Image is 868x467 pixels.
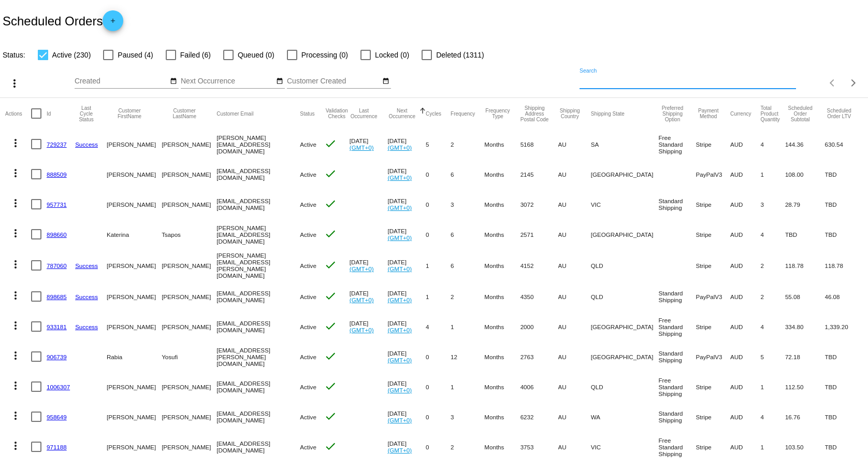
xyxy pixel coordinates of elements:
[238,49,274,61] span: Queued (0)
[47,353,67,360] a: 906739
[451,342,484,372] mat-cell: 12
[9,289,22,302] mat-icon: more_vert
[730,432,761,462] mat-cell: AUD
[558,249,591,281] mat-cell: AU
[216,281,300,312] mat-cell: [EMAIL_ADDRESS][DOMAIN_NAME]
[591,189,659,219] mat-cell: VIC
[696,129,730,159] mat-cell: Stripe
[162,342,216,372] mat-cell: Yosufi
[484,281,520,312] mat-cell: Months
[558,108,582,119] button: Change sorting for ShippingCountry
[350,249,388,281] mat-cell: [DATE]
[47,444,67,450] a: 971188
[730,110,751,117] button: Change sorting for CurrencyIso
[180,49,211,61] span: Failed (6)
[484,249,520,281] mat-cell: Months
[451,432,484,462] mat-cell: 2
[825,219,863,249] mat-cell: TBD
[426,342,451,372] mat-cell: 0
[730,372,761,402] mat-cell: AUD
[107,129,162,159] mat-cell: [PERSON_NAME]
[47,262,67,269] a: 787060
[659,432,696,462] mat-cell: Free Standard Shipping
[659,281,696,312] mat-cell: Standard Shipping
[591,159,659,189] mat-cell: [GEOGRAPHIC_DATA]
[52,49,91,61] span: Active (230)
[47,141,67,148] a: 729237
[451,372,484,402] mat-cell: 1
[47,384,70,390] a: 1006307
[760,219,785,249] mat-cell: 4
[730,281,761,312] mat-cell: AUD
[162,159,216,189] mat-cell: [PERSON_NAME]
[387,402,426,432] mat-cell: [DATE]
[47,110,51,117] button: Change sorting for Id
[451,159,484,189] mat-cell: 6
[785,189,825,219] mat-cell: 28.79
[9,167,22,179] mat-icon: more_vert
[659,129,696,159] mat-cell: Free Standard Shipping
[696,108,721,119] button: Change sorting for PaymentMethod.Type
[426,249,451,281] mat-cell: 1
[324,350,337,362] mat-icon: check
[300,414,316,420] span: Active
[387,447,412,454] a: (GMT+0)
[162,312,216,342] mat-cell: [PERSON_NAME]
[162,129,216,159] mat-cell: [PERSON_NAME]
[520,249,558,281] mat-cell: 4152
[300,231,316,238] span: Active
[3,10,123,31] h2: Scheduled Orders
[47,323,67,330] a: 933181
[387,249,426,281] mat-cell: [DATE]
[785,219,825,249] mat-cell: TBD
[558,402,591,432] mat-cell: AU
[375,49,409,61] span: Locked (0)
[659,342,696,372] mat-cell: Standard Shipping
[387,129,426,159] mat-cell: [DATE]
[451,219,484,249] mat-cell: 6
[451,281,484,312] mat-cell: 2
[9,349,22,362] mat-icon: more_vert
[350,265,374,272] a: (GMT+0)
[760,402,785,432] mat-cell: 4
[822,73,843,93] button: Previous page
[300,110,314,117] button: Change sorting for Status
[426,159,451,189] mat-cell: 0
[825,312,863,342] mat-cell: 1,339.20
[387,234,412,241] a: (GMT+0)
[659,189,696,219] mat-cell: Standard Shipping
[426,402,451,432] mat-cell: 0
[382,77,389,86] mat-icon: date_range
[162,432,216,462] mat-cell: [PERSON_NAME]
[300,171,316,178] span: Active
[659,105,687,122] button: Change sorting for PreferredShippingOption
[324,228,337,240] mat-icon: check
[696,402,730,432] mat-cell: Stripe
[591,129,659,159] mat-cell: SA
[760,189,785,219] mat-cell: 3
[387,189,426,219] mat-cell: [DATE]
[484,432,520,462] mat-cell: Months
[107,342,162,372] mat-cell: Rabia
[484,159,520,189] mat-cell: Months
[8,77,21,90] mat-icon: more_vert
[426,110,441,117] button: Change sorting for Cycles
[825,372,863,402] mat-cell: TBD
[387,417,412,423] a: (GMT+0)
[785,372,825,402] mat-cell: 112.50
[324,410,337,422] mat-icon: check
[387,432,426,462] mat-cell: [DATE]
[387,372,426,402] mat-cell: [DATE]
[785,402,825,432] mat-cell: 16.76
[107,249,162,281] mat-cell: [PERSON_NAME]
[47,231,67,238] a: 898660
[107,159,162,189] mat-cell: [PERSON_NAME]
[785,159,825,189] mat-cell: 108.00
[75,293,98,300] a: Success
[484,312,520,342] mat-cell: Months
[558,189,591,219] mat-cell: AU
[162,219,216,249] mat-cell: Tsapos
[287,77,380,86] input: Customer Created
[785,249,825,281] mat-cell: 118.78
[162,108,207,119] button: Change sorting for CustomerLastName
